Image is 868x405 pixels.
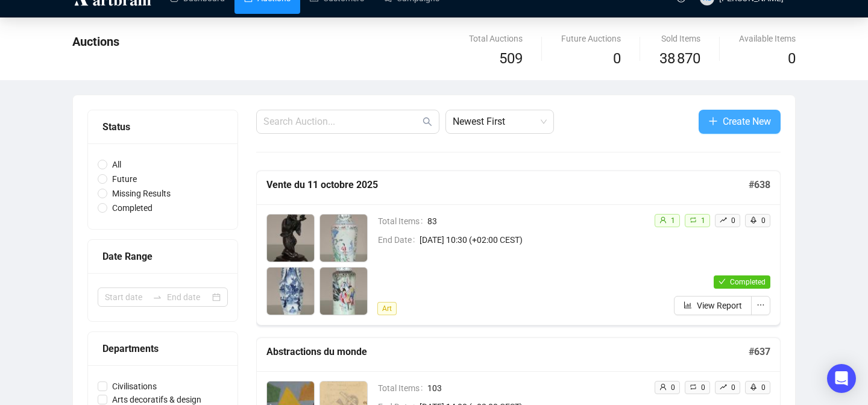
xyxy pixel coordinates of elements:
div: Sold Items [659,32,700,45]
span: Missing Results [107,187,175,200]
span: Completed [107,201,157,215]
span: rise [720,216,727,224]
span: End Date [378,233,420,246]
span: 0 [761,383,766,392]
span: 83 [427,215,644,228]
button: Create New [699,110,781,134]
span: check [719,278,726,285]
span: ellipsis [756,301,765,309]
div: Departments [102,341,223,356]
span: Create New [723,114,771,129]
input: Start date [105,290,148,304]
span: Completed [730,278,766,286]
span: 509 [499,50,523,67]
span: to [153,292,162,302]
span: Future [107,172,142,186]
div: Date Range [102,249,223,264]
img: 2_1.jpg [320,215,367,262]
span: rocket [750,383,757,391]
input: Search Auction... [263,115,420,129]
span: 1 [671,216,675,225]
img: 3_1.jpg [267,268,314,315]
span: 0 [701,383,705,392]
span: 0 [731,383,735,392]
span: 0 [731,216,735,225]
h5: Vente du 11 octobre 2025 [266,178,749,192]
span: retweet [690,383,697,391]
span: rocket [750,216,757,224]
span: search [423,117,432,127]
span: retweet [690,216,697,224]
span: 38 870 [659,48,700,71]
span: Total Items [378,381,427,395]
span: Art [377,302,397,315]
span: Auctions [72,34,119,49]
span: View Report [697,299,742,312]
span: 0 [613,50,621,67]
span: 0 [671,383,675,392]
span: user [659,216,667,224]
span: Total Items [378,215,427,228]
div: Status [102,119,223,134]
span: Civilisations [107,380,162,393]
img: 4_1.jpg [320,268,367,315]
div: Future Auctions [561,32,621,45]
div: Total Auctions [469,32,523,45]
span: 0 [761,216,766,225]
div: Open Intercom Messenger [827,364,856,393]
img: 1_1.jpg [267,215,314,262]
div: Available Items [739,32,796,45]
span: 0 [788,50,796,67]
span: Newest First [453,110,547,133]
span: 103 [427,381,644,395]
input: End date [167,290,210,304]
h5: Abstractions du monde [266,345,749,359]
h5: # 637 [749,345,770,359]
button: View Report [674,296,752,315]
span: bar-chart [684,301,692,309]
span: swap-right [153,292,162,302]
a: Vente du 11 octobre 2025#638Total Items83End Date[DATE] 10:30 (+02:00 CEST)Artuser1retweet1rise0r... [256,171,781,325]
span: user [659,383,667,391]
h5: # 638 [749,178,770,192]
span: [DATE] 10:30 (+02:00 CEST) [420,233,644,246]
span: plus [708,116,718,126]
span: All [107,158,126,171]
span: 1 [701,216,705,225]
span: rise [720,383,727,391]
